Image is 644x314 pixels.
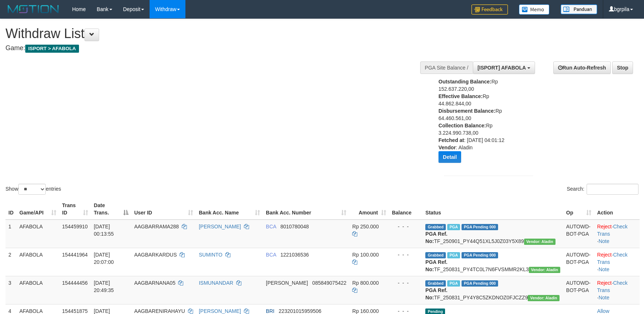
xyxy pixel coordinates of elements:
td: AUTOWD-BOT-PGA [563,248,594,276]
span: Copy 8010780048 to clipboard [280,224,309,229]
span: Marked by bgric [447,252,460,258]
td: AFABOLA [16,276,59,304]
span: Copy 085849075422 to clipboard [312,280,346,286]
span: AAGBARENIRAHAYU [134,308,185,314]
a: SUMINTO [199,252,222,258]
div: - - - [392,223,420,230]
a: [PERSON_NAME] [199,224,241,229]
span: [DATE] 00:13:55 [94,224,114,237]
td: · · [594,248,640,276]
label: Search: [567,184,639,195]
a: Note [599,295,610,300]
th: Game/API: activate to sort column ascending [16,199,59,220]
b: Disbursement Balance: [438,108,496,114]
td: 1 [5,220,16,248]
span: PGA Pending [462,252,498,258]
th: Bank Acc. Number: activate to sort column ascending [263,199,349,220]
span: BRI [266,308,274,314]
span: Grabbed [425,224,446,230]
a: Reject [597,224,612,229]
span: Rp 100.000 [352,252,379,258]
th: Op: activate to sort column ascending [563,199,594,220]
td: · · [594,220,640,248]
b: Vendor [438,145,456,150]
span: Rp 160.000 [352,308,379,314]
div: Rp 152.637.220,00 Rp 44.862.844,00 Rp 64.460.561,00 Rp 3.224.990.738,00 : [DATE] 04:01:12 : Aladin [438,78,522,168]
a: Note [599,238,610,244]
td: TF_250831_PY4TC0L7N6FVSMMR2KL3 [422,248,563,276]
span: Marked by bgrpila [447,280,460,287]
label: Show entries [5,184,61,195]
span: BCA [266,224,276,229]
th: Action [594,199,640,220]
span: Rp 800.000 [352,280,379,286]
td: TF_250901_PY44Q51XL5J0Z03Y5X89 [422,220,563,248]
img: MOTION_logo.png [5,4,61,15]
img: Button%20Memo.svg [519,4,550,15]
th: Balance [389,199,423,220]
th: Bank Acc. Name: activate to sort column ascending [196,199,263,220]
td: 2 [5,248,16,276]
span: AAGBARRAMA288 [134,224,179,229]
h1: Withdraw List [5,26,422,41]
a: Note [599,266,610,272]
b: Effective Balance: [438,93,483,99]
a: Check Trans [597,224,628,237]
th: Amount: activate to sort column ascending [349,199,389,220]
td: TF_250831_PY4Y8C5ZKDNOZ0FJCZZ9 [422,276,563,304]
span: [DATE] 20:07:00 [94,252,114,265]
th: ID [5,199,16,220]
div: PGA Site Balance / [420,61,473,74]
span: 154441964 [62,252,88,258]
b: Outstanding Balance: [438,79,492,85]
th: Status [422,199,563,220]
span: Marked by bgrpila [447,224,460,230]
span: AAGBARNANA05 [134,280,176,286]
span: Vendor URL: https://payment4.1velocity.biz [529,267,560,273]
a: Check Trans [597,252,628,265]
button: Detail [438,151,461,163]
span: PGA Pending [462,224,498,230]
span: 154451875 [62,308,88,314]
span: ISPORT > AFABOLA [25,45,79,53]
span: 154459910 [62,224,88,229]
span: Copy 1221036536 to clipboard [280,252,309,258]
th: User ID: activate to sort column ascending [131,199,196,220]
a: [PERSON_NAME] [199,308,241,314]
b: PGA Ref. No: [425,231,447,244]
button: [ISPORT] AFABOLA [473,61,535,74]
a: Reject [597,280,612,286]
th: Date Trans.: activate to sort column descending [91,199,131,220]
td: AUTOWD-BOT-PGA [563,276,594,304]
b: PGA Ref. No: [425,287,447,300]
span: [DATE] 20:49:35 [94,280,114,293]
b: Fetched at [438,137,464,143]
span: PGA Pending [462,280,498,287]
img: panduan.png [561,4,597,14]
div: - - - [392,279,420,287]
td: AFABOLA [16,248,59,276]
div: - - - [392,251,420,258]
td: AFABOLA [16,220,59,248]
a: Check Trans [597,280,628,293]
span: [ISPORT] AFABOLA [478,65,526,71]
a: Stop [612,61,633,74]
span: Grabbed [425,252,446,258]
span: Copy 223201015959506 to clipboard [279,308,321,314]
select: Showentries [18,184,46,195]
a: ISMUNANDAR [199,280,233,286]
input: Search: [587,184,639,195]
span: 154444456 [62,280,88,286]
td: · · [594,276,640,304]
b: Collection Balance: [438,123,486,128]
span: [PERSON_NAME] [266,280,308,286]
span: Rp 250.000 [352,224,379,229]
span: AAGBARKARDUS [134,252,177,258]
b: PGA Ref. No: [425,259,447,272]
a: Reject [597,252,612,258]
span: Vendor URL: https://payment4.1velocity.biz [528,295,559,301]
img: Feedback.jpg [471,4,508,15]
td: AUTOWD-BOT-PGA [563,220,594,248]
span: BCA [266,252,276,258]
th: Trans ID: activate to sort column ascending [59,199,91,220]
